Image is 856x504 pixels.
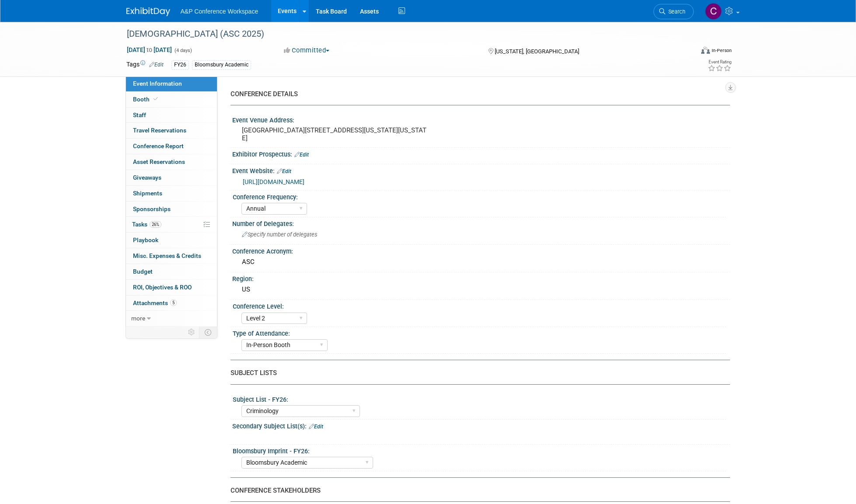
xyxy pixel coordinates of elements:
a: Shipments [126,186,217,201]
span: Travel Reservations [133,127,186,134]
div: Number of Delegates: [232,217,730,228]
button: Committed [281,46,333,55]
div: Conference Frequency: [233,191,726,202]
span: Attachments [133,299,177,306]
td: Tags [126,60,164,70]
div: US [239,283,723,296]
div: FY26 [171,60,189,70]
a: Event Information [126,76,217,91]
div: Type of Attendance: [233,327,726,338]
a: Budget [126,264,217,279]
div: Event Website: [232,164,730,176]
div: Secondary Subject List(s): [232,420,730,431]
div: ASC [239,255,723,269]
div: SUBJECT LISTS [231,368,723,378]
a: Tasks26% [126,217,217,232]
div: Conference Level: [233,300,726,311]
span: more [131,315,145,322]
div: CONFERENCE STAKEHOLDERS [231,486,723,495]
a: Edit [149,62,164,68]
span: Sponsorships [133,205,171,212]
div: Event Venue Address: [232,114,730,125]
td: Personalize Event Tab Strip [184,327,199,338]
span: [US_STATE], [GEOGRAPHIC_DATA] [495,48,579,55]
a: Asset Reservations [126,154,217,170]
a: more [126,311,217,326]
div: Conference Acronym: [232,245,730,256]
a: Playbook [126,233,217,248]
span: to [145,46,154,53]
a: [URL][DOMAIN_NAME] [243,178,304,185]
span: [DATE] [DATE] [126,46,172,54]
span: Search [665,8,685,15]
a: Edit [277,168,291,174]
div: Event Rating [708,60,731,64]
span: Giveaways [133,174,161,181]
a: Edit [294,152,309,158]
div: Exhibitor Prospectus: [232,148,730,159]
span: (4 days) [174,48,192,53]
a: Staff [126,108,217,123]
span: Misc. Expenses & Credits [133,252,201,259]
a: Misc. Expenses & Credits [126,248,217,264]
div: In-Person [711,47,732,54]
a: Edit [309,424,323,430]
a: Travel Reservations [126,123,217,138]
span: ROI, Objectives & ROO [133,284,192,291]
span: Playbook [133,236,158,243]
span: Tasks [132,221,161,228]
div: Region: [232,272,730,283]
div: [DEMOGRAPHIC_DATA] (ASC 2025) [124,26,681,42]
div: Event Format [642,45,732,59]
a: Search [653,4,694,19]
span: Event Information [133,80,182,87]
a: Giveaways [126,170,217,185]
div: Bloomsbury Academic [192,60,251,70]
img: Christine Ritchlin [705,3,722,20]
span: Budget [133,268,153,275]
div: CONFERENCE DETAILS [231,90,723,99]
a: Booth [126,92,217,107]
img: Format-Inperson.png [701,47,710,54]
span: Booth [133,96,160,103]
i: Booth reservation complete [154,97,158,101]
span: 5 [170,299,177,306]
span: Conference Report [133,143,184,149]
span: Asset Reservations [133,158,185,165]
span: Shipments [133,190,162,197]
a: Conference Report [126,139,217,154]
a: Sponsorships [126,202,217,217]
a: Attachments5 [126,295,217,311]
div: Subject List - FY26: [233,393,726,404]
span: Specify number of delegates [242,231,317,238]
span: A&P Conference Workspace [181,8,259,15]
span: Staff [133,111,146,118]
span: 26% [150,221,161,228]
td: Toggle Event Tabs [199,327,217,338]
a: ROI, Objectives & ROO [126,280,217,295]
pre: [GEOGRAPHIC_DATA][STREET_ADDRESS][US_STATE][US_STATE] [242,126,430,142]
div: Bloomsbury Imprint - FY26: [233,445,726,455]
img: ExhibitDay [126,7,170,16]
